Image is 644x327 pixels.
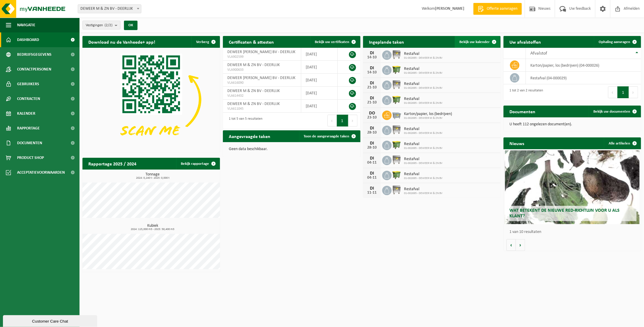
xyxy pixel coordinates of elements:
[17,150,44,165] span: Product Shop
[348,115,357,126] button: Next
[366,96,378,101] div: DI
[404,187,443,192] span: Restafval
[85,177,220,180] span: 2024: 0,240 t - 2025: 0,000 t
[504,106,541,117] h2: Documenten
[366,131,378,135] div: 28-10
[366,55,378,60] div: 14-10
[404,82,443,86] span: Restafval
[82,48,220,151] img: Download de VHEPlus App
[85,172,220,180] h3: Tonnage
[366,126,378,131] div: DI
[404,132,443,135] span: 01-002695 - DEWEER M & ZN BV
[17,47,52,62] span: Bedrijfsgegevens
[196,40,209,44] span: Verberg
[526,72,641,84] td: restafval (04-000029)
[392,155,402,165] img: WB-1100-GAL-GY-02
[227,102,280,106] span: DEWEER M & ZN BV - DEERLIJK
[504,137,530,149] h2: Nieuws
[78,4,141,13] span: DEWEER M & ZN BV - DEERLIJK
[229,147,355,151] p: Geen data beschikbaar.
[404,172,443,177] span: Restafval
[404,86,443,90] span: 01-002695 - DEWEER M & ZN BV
[227,68,297,72] span: VLA900633
[404,192,443,195] span: 01-002695 - DEWEER M & ZN BV
[366,81,378,86] div: DI
[516,239,525,251] button: Volgende
[455,36,500,48] a: Bekijk uw kalender
[17,121,40,136] span: Rapportage
[176,158,219,170] a: Bekijk rapportage
[366,66,378,70] div: DI
[504,36,547,47] h2: Uw afvalstoffen
[604,137,640,149] a: Alle artikelen
[404,116,452,120] span: 01-002695 - DEWEER M & ZN BV
[404,71,443,75] span: 01-002695 - DEWEER M & ZN BV
[223,130,276,142] h2: Aangevraagde taken
[17,18,35,32] span: Navigatie
[227,63,280,67] span: DEWEER M & ZN BV - DEERLIJK
[337,115,348,126] button: 1
[17,165,65,180] span: Acceptatievoorwaarden
[310,36,360,48] a: Bekijk uw certificaten
[392,65,402,75] img: WB-1100-HPE-GN-50
[473,3,522,15] a: Offerte aanvragen
[3,314,98,327] iframe: chat widget
[509,208,620,218] span: Wat betekent de nieuwe RED-richtlijn voor u als klant?
[299,130,360,142] a: Toon de aangevraagde taken
[404,97,443,101] span: Restafval
[105,23,112,27] count: (2/2)
[404,52,443,56] span: Restafval
[599,40,630,44] span: Ophaling aanvragen
[301,74,338,87] td: [DATE]
[366,186,378,191] div: DI
[366,171,378,176] div: DI
[593,110,630,114] span: Bekijk uw documenten
[366,156,378,161] div: DI
[304,134,350,138] span: Toon de aangevraagde taken
[86,21,112,30] span: Vestigingen
[404,142,443,147] span: Restafval
[392,185,402,195] img: WB-1100-GAL-GY-02
[530,51,547,56] span: Afvalstof
[404,157,443,162] span: Restafval
[301,48,338,61] td: [DATE]
[226,114,262,127] div: 1 tot 5 van 5 resultaten
[526,59,641,72] td: karton/papier, los (bedrijven) (04-000026)
[404,127,443,132] span: Restafval
[223,36,280,47] h2: Certificaten & attesten
[327,115,337,126] button: Previous
[363,36,410,47] h2: Ingeplande taken
[485,6,519,12] span: Offerte aanvragen
[366,176,378,180] div: 04-11
[227,76,295,80] span: DEWEER [PERSON_NAME] BV - DEERLIJK
[506,239,516,251] button: Vorige
[404,56,443,60] span: 01-002695 - DEWEER M & ZN BV
[78,5,141,13] span: DEWEER M & ZN BV - DEERLIJK
[82,21,120,29] button: Vestigingen(2/2)
[366,86,378,90] div: 21-10
[82,158,142,169] h2: Rapportage 2025 / 2024
[227,50,295,54] span: DEWEER [PERSON_NAME] BV - DEERLIJK
[17,91,40,106] span: Contracten
[366,146,378,150] div: 28-10
[301,100,338,113] td: [DATE]
[227,93,297,98] span: VLA614432
[392,140,402,150] img: WB-1100-HPE-GN-50
[392,110,402,120] img: WB-2500-GAL-GY-01
[404,147,443,150] span: 01-002695 - DEWEER M & ZN BV
[85,224,220,231] h3: Kubiek
[404,112,452,116] span: Karton/papier, los (bedrijven)
[366,70,378,75] div: 14-10
[366,51,378,55] div: DI
[301,61,338,74] td: [DATE]
[315,40,350,44] span: Bekijk uw certificaten
[191,36,219,48] button: Verberg
[366,116,378,120] div: 23-10
[509,230,638,234] p: 1 van 10 resultaten
[301,87,338,100] td: [DATE]
[589,106,640,117] a: Bekijk uw documenten
[227,106,297,111] span: VLA611045
[366,161,378,165] div: 04-11
[392,125,402,135] img: WB-1100-GAL-GY-02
